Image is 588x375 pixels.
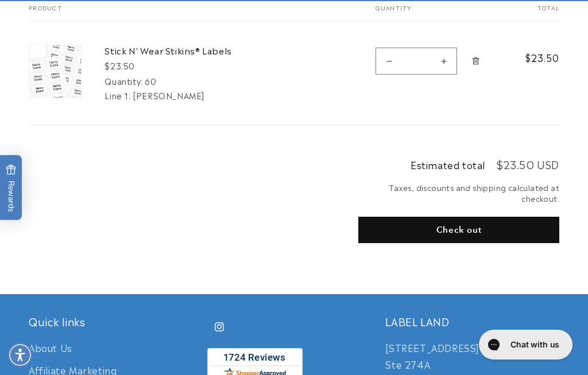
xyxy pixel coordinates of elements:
[385,315,559,328] h2: LABEL LAND
[29,315,203,328] h2: Quick links
[105,60,277,72] div: $23.50
[29,45,81,97] img: cart
[497,159,559,169] p: $23.50 USD
[358,217,559,243] button: Check out
[133,89,204,101] dd: [PERSON_NAME]
[466,45,486,77] a: Remove Stick N&#39; Wear Stikins® Labels - 60
[358,182,559,204] small: Taxes, discounts and shipping calculated at checkout.
[145,75,156,87] dd: 60
[105,45,277,56] a: Stick N' Wear Stikins® Labels
[411,160,485,169] h2: Estimated total
[7,342,33,368] div: Accessibility Menu
[105,89,130,101] dt: Line 1:
[105,75,142,87] dt: Quantity:
[347,4,498,22] th: Quantity
[402,48,431,75] input: Quantity for Stick N&#39; Wear Stikins® Labels
[6,165,17,212] span: Rewards
[521,50,559,64] span: $23.50
[29,4,347,22] th: Product
[473,326,577,364] iframe: Gorgias live chat messenger
[29,22,82,101] a: cart
[498,4,559,22] th: Total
